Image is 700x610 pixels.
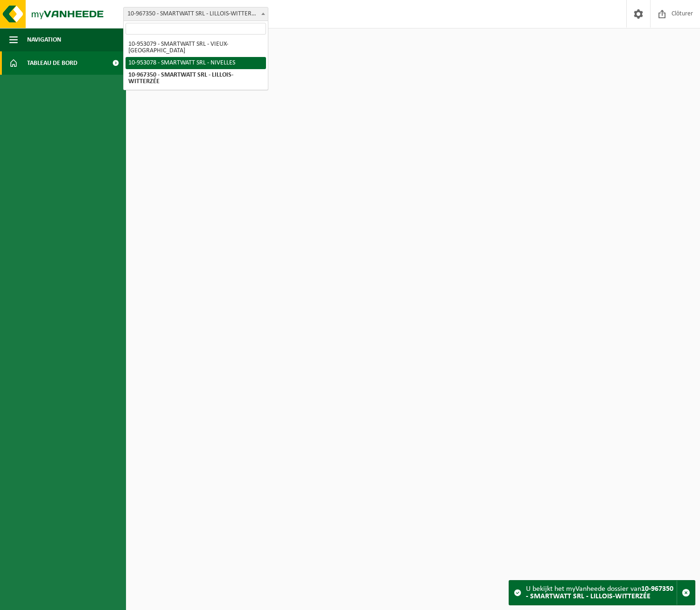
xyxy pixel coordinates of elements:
[526,581,677,605] div: U bekijkt het myVanheede dossier van
[526,585,673,600] strong: 10-967350 - SMARTWATT SRL - LILLOIS-WITTERZÉE
[126,38,266,57] li: 10-953079 - SMARTWATT SRL - VIEUX-[GEOGRAPHIC_DATA]
[124,7,268,21] span: 10-967350 - SMARTWATT SRL - LILLOIS-WITTERZÉE
[27,51,77,75] span: Tableau de bord
[123,7,268,21] span: 10-967350 - SMARTWATT SRL - LILLOIS-WITTERZÉE
[126,69,266,88] li: 10-967350 - SMARTWATT SRL - LILLOIS-WITTERZÉE
[126,57,266,69] li: 10-953078 - SMARTWATT SRL - NIVELLES
[27,28,61,51] span: Navigation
